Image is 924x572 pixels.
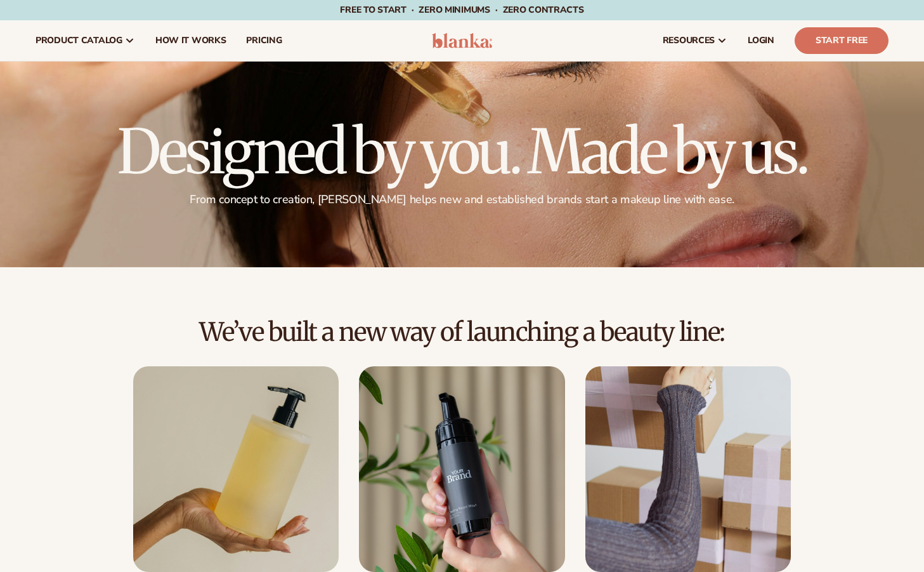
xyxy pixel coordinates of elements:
[155,36,226,46] span: How It Works
[663,36,715,46] span: resources
[795,27,888,54] a: Start Free
[25,20,145,61] a: product catalog
[340,4,583,16] span: Free to start · ZERO minimums · ZERO contracts
[653,20,738,61] a: resources
[36,36,122,46] span: product catalog
[36,318,888,346] h2: We’ve built a new way of launching a beauty line:
[145,20,237,61] a: How It Works
[117,121,807,182] h1: Designed by you. Made by us.
[738,20,784,61] a: LOGIN
[748,36,774,46] span: LOGIN
[236,20,292,61] a: pricing
[246,36,282,46] span: pricing
[432,33,492,48] img: logo
[117,192,807,207] p: From concept to creation, [PERSON_NAME] helps new and established brands start a makeup line with...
